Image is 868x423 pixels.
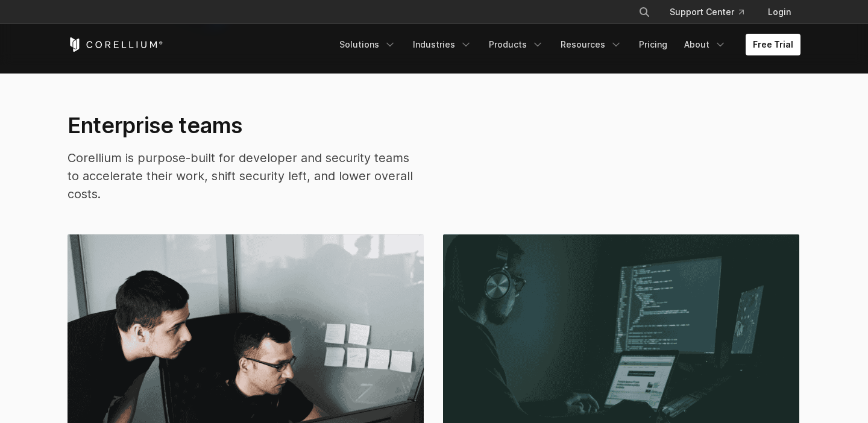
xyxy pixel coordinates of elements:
a: About [677,34,734,55]
h2: Enterprise teams [68,112,422,139]
a: Resources [553,34,629,55]
a: Industries [406,34,479,55]
a: Corellium Home [68,37,163,52]
div: Navigation Menu [624,1,800,23]
div: Navigation Menu [332,34,800,55]
button: Search [634,1,655,23]
a: Free Trial [746,34,800,55]
a: Support Center [660,1,753,23]
a: Products [482,34,551,55]
a: Pricing [632,34,675,55]
a: Solutions [332,34,403,55]
a: Login [758,1,800,23]
p: Corellium is purpose-built for developer and security teams to accelerate their work, shift secur... [68,149,422,203]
